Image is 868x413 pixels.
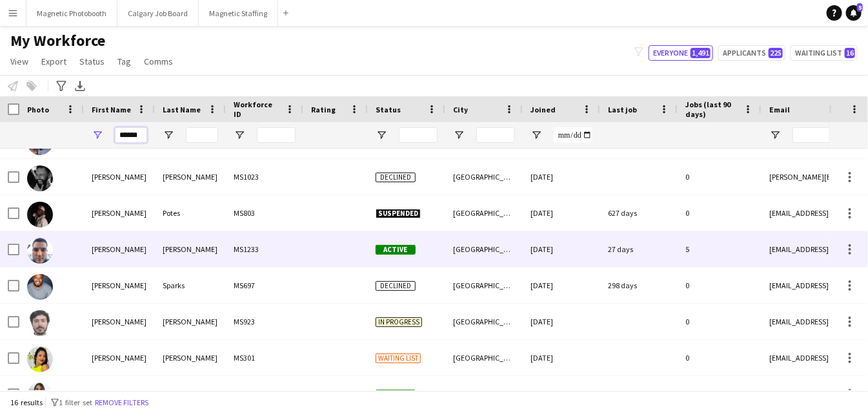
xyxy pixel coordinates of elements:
[84,159,155,195] div: [PERSON_NAME]
[27,310,53,336] img: Daniel Vargas
[399,127,438,143] input: Status Filter Input
[523,340,600,376] div: [DATE]
[79,56,105,67] span: Status
[226,195,303,231] div: MS803
[10,31,105,50] span: My Workforce
[226,231,303,267] div: MS1233
[453,105,468,114] span: City
[112,53,136,70] a: Tag
[523,376,600,412] div: [DATE]
[376,354,421,363] span: Waiting list
[226,268,303,303] div: MS697
[311,105,336,114] span: Rating
[649,45,713,61] button: Everyone1,491
[92,129,103,141] button: Open Filter Menu
[92,396,151,410] button: Remove filters
[445,376,523,412] div: [GEOGRAPHIC_DATA]
[155,195,226,231] div: Potes
[5,53,34,70] a: View
[36,53,72,70] a: Export
[155,231,226,267] div: [PERSON_NAME]
[376,173,416,182] span: Declined
[84,231,155,267] div: [PERSON_NAME]
[54,78,69,94] app-action-btn: Advanced filters
[257,127,296,143] input: Workforce ID Filter Input
[27,105,49,114] span: Photo
[769,48,783,58] span: 225
[74,53,110,70] a: Status
[845,48,855,58] span: 16
[857,3,863,12] span: 5
[27,346,53,372] img: DANIELA INES MAYORGA LEMA
[769,129,781,141] button: Open Filter Menu
[155,159,226,195] div: [PERSON_NAME]
[139,53,178,70] a: Comms
[678,195,762,231] div: 0
[554,127,592,143] input: Joined Filter Input
[530,129,542,141] button: Open Filter Menu
[600,195,678,231] div: 627 days
[445,340,523,376] div: [GEOGRAPHIC_DATA]
[376,105,401,114] span: Status
[155,304,226,339] div: [PERSON_NAME]
[530,105,556,114] span: Joined
[523,159,600,195] div: [DATE]
[199,1,278,26] button: Magnetic Staffing
[234,100,280,119] span: Workforce ID
[115,127,147,143] input: First Name Filter Input
[769,105,790,114] span: Email
[27,202,53,228] img: Daniel Potes
[27,238,53,264] img: DANIEL SARMIENTO
[84,195,155,231] div: [PERSON_NAME]
[600,268,678,303] div: 298 days
[523,268,600,303] div: [DATE]
[678,231,762,267] div: 5
[376,209,421,218] span: Suspended
[226,376,303,412] div: MS1547
[84,304,155,339] div: [PERSON_NAME]
[445,231,523,267] div: [GEOGRAPHIC_DATA]
[163,105,201,114] span: Last Name
[453,129,465,141] button: Open Filter Menu
[72,78,88,94] app-action-btn: Export XLSX
[678,340,762,376] div: 0
[117,56,131,67] span: Tag
[476,127,515,143] input: City Filter Input
[678,304,762,339] div: 0
[84,340,155,376] div: [PERSON_NAME]
[84,268,155,303] div: [PERSON_NAME]
[523,304,600,339] div: [DATE]
[376,317,422,327] span: In progress
[376,390,416,399] span: Active
[226,159,303,195] div: MS1023
[234,129,245,141] button: Open Filter Menu
[117,1,199,26] button: Calgary Job Board
[846,5,862,21] a: 5
[10,56,28,67] span: View
[226,340,303,376] div: MS301
[445,159,523,195] div: [GEOGRAPHIC_DATA]
[678,268,762,303] div: 0
[155,340,226,376] div: [PERSON_NAME]
[41,56,66,67] span: Export
[685,100,738,119] span: Jobs (last 90 days)
[27,383,53,408] img: Daniela Ortiz Alvarez
[691,48,711,58] span: 1,491
[144,56,173,67] span: Comms
[376,281,416,291] span: Declined
[678,159,762,195] div: 0
[523,195,600,231] div: [DATE]
[445,268,523,303] div: [GEOGRAPHIC_DATA]
[92,105,131,114] span: First Name
[445,195,523,231] div: [GEOGRAPHIC_DATA]
[27,165,53,191] img: Daniel Lee
[376,245,416,255] span: Active
[523,231,600,267] div: [DATE]
[718,45,785,61] button: Applicants225
[59,397,92,407] span: 1 filter set
[26,1,117,26] button: Magnetic Photobooth
[163,129,174,141] button: Open Filter Menu
[155,268,226,303] div: Sparks
[226,304,303,339] div: MS923
[678,376,762,412] div: 0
